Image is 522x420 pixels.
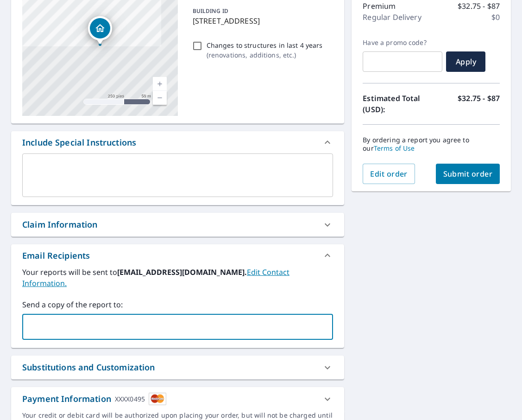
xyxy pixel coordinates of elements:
[22,361,155,374] div: Substitutions and Customization
[491,12,500,23] p: $0
[443,169,493,179] span: Submit order
[458,93,500,115] p: $32.75 - $87
[115,393,145,405] div: XXXX0495
[363,164,415,184] button: Edit order
[11,244,344,267] div: Email Recipients
[22,393,166,405] div: Payment Information
[22,249,90,262] div: Email Recipients
[363,38,442,47] label: Have a promo code?
[22,218,98,231] div: Claim Information
[11,213,344,236] div: Claim Information
[363,93,431,115] p: Estimated Total (USD):
[22,267,333,289] label: Your reports will be sent to
[193,15,330,26] p: [STREET_ADDRESS]
[363,0,396,12] p: Premium
[446,51,485,72] button: Apply
[11,131,344,153] div: Include Special Instructions
[149,393,166,405] img: cardImage
[370,169,408,179] span: Edit order
[374,144,415,153] a: Terms of Use
[88,16,112,45] div: Dropped pin, building 1, Residential property, 72 Allendale Rd Hartford, CT 06106
[22,299,333,310] label: Send a copy of the report to:
[11,387,344,411] div: Payment InformationXXXX0495cardImage
[153,91,167,105] a: Nivel actual 17, alejar
[363,12,421,23] p: Regular Delivery
[436,164,500,184] button: Submit order
[363,136,500,153] p: By ordering a report you agree to our
[153,77,167,91] a: Nivel actual 17, ampliar
[117,267,247,277] b: [EMAIL_ADDRESS][DOMAIN_NAME].
[453,57,478,67] span: Apply
[22,136,136,149] div: Include Special Instructions
[207,50,323,60] p: ( renovations, additions, etc. )
[11,356,344,379] div: Substitutions and Customization
[193,7,228,15] p: BUILDING ID
[207,40,323,50] p: Changes to structures in last 4 years
[458,0,500,12] p: $32.75 - $87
